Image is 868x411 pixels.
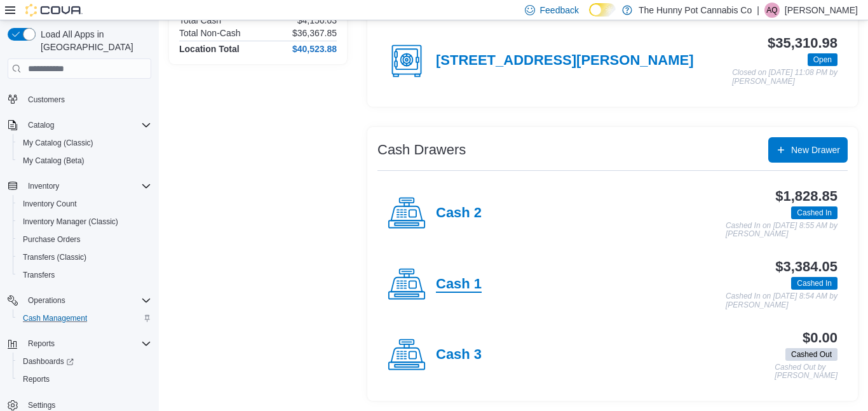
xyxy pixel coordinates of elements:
[3,90,156,109] button: Customers
[785,3,858,18] p: [PERSON_NAME]
[768,137,848,163] button: New Drawer
[18,214,151,229] span: Inventory Manager (Classic)
[791,144,840,156] span: New Drawer
[28,181,59,191] span: Inventory
[18,135,98,151] a: My Catalog (Classic)
[23,270,55,280] span: Transfers
[292,44,337,54] h4: $40,523.88
[791,349,832,360] span: Cashed Out
[18,267,60,283] a: Transfers
[13,195,156,213] button: Inventory Count
[23,293,71,308] button: Operations
[13,134,156,152] button: My Catalog (Classic)
[28,295,65,306] span: Operations
[3,177,156,195] button: Inventory
[18,135,151,151] span: My Catalog (Classic)
[791,206,837,219] span: Cashed In
[775,363,837,381] p: Cashed Out by [PERSON_NAME]
[768,36,837,51] h3: $35,310.98
[179,28,241,38] h6: Total Non-Cash
[25,4,83,17] img: Cova
[28,339,55,349] span: Reports
[726,292,837,309] p: Cashed In on [DATE] 8:54 AM by [PERSON_NAME]
[18,232,86,247] a: Purchase Orders
[18,250,92,265] a: Transfers (Classic)
[540,4,579,17] span: Feedback
[292,28,337,38] p: $36,367.85
[18,214,123,229] a: Inventory Manager (Classic)
[23,234,81,245] span: Purchase Orders
[18,250,151,265] span: Transfers (Classic)
[23,336,151,351] span: Reports
[18,354,79,369] a: Dashboards
[23,118,151,133] span: Catalog
[3,292,156,309] button: Operations
[13,370,156,388] button: Reports
[18,372,151,387] span: Reports
[436,205,482,222] h4: Cash 2
[13,213,156,231] button: Inventory Manager (Classic)
[775,189,837,204] h3: $1,828.85
[589,3,616,17] input: Dark Mode
[23,336,60,351] button: Reports
[18,354,151,369] span: Dashboards
[797,207,832,219] span: Cashed In
[23,356,74,367] span: Dashboards
[23,156,85,166] span: My Catalog (Beta)
[803,330,837,346] h3: $0.00
[791,277,837,290] span: Cashed In
[18,196,151,212] span: Inventory Count
[436,53,694,69] h4: [STREET_ADDRESS][PERSON_NAME]
[179,44,240,54] h4: Location Total
[23,179,151,194] span: Inventory
[766,3,777,18] span: AQ
[436,347,482,363] h4: Cash 3
[13,353,156,370] a: Dashboards
[785,348,837,361] span: Cashed Out
[3,335,156,353] button: Reports
[18,311,92,326] a: Cash Management
[13,152,156,170] button: My Catalog (Beta)
[13,266,156,284] button: Transfers
[23,293,151,308] span: Operations
[23,374,50,384] span: Reports
[23,92,70,107] a: Customers
[18,196,82,212] a: Inventory Count
[18,232,151,247] span: Purchase Orders
[18,311,151,326] span: Cash Management
[13,309,156,327] button: Cash Management
[764,3,780,18] div: Aleha Qureshi
[23,217,118,227] span: Inventory Manager (Classic)
[813,54,832,65] span: Open
[639,3,752,18] p: The Hunny Pot Cannabis Co
[797,278,832,289] span: Cashed In
[18,153,151,168] span: My Catalog (Beta)
[23,91,151,107] span: Customers
[23,199,77,209] span: Inventory Count
[28,400,55,410] span: Settings
[726,222,837,239] p: Cashed In on [DATE] 8:55 AM by [PERSON_NAME]
[18,372,55,387] a: Reports
[732,69,837,86] p: Closed on [DATE] 11:08 PM by [PERSON_NAME]
[775,259,837,274] h3: $3,384.05
[23,138,93,148] span: My Catalog (Classic)
[13,231,156,248] button: Purchase Orders
[23,252,86,262] span: Transfers (Classic)
[23,179,64,194] button: Inventory
[18,153,90,168] a: My Catalog (Beta)
[377,142,466,158] h3: Cash Drawers
[28,95,65,105] span: Customers
[757,3,759,18] p: |
[28,120,54,130] span: Catalog
[23,313,87,323] span: Cash Management
[36,28,151,53] span: Load All Apps in [GEOGRAPHIC_DATA]
[23,118,59,133] button: Catalog
[3,116,156,134] button: Catalog
[297,15,337,25] p: $4,156.03
[179,15,221,25] h6: Total Cash
[436,276,482,293] h4: Cash 1
[13,248,156,266] button: Transfers (Classic)
[18,267,151,283] span: Transfers
[808,53,837,66] span: Open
